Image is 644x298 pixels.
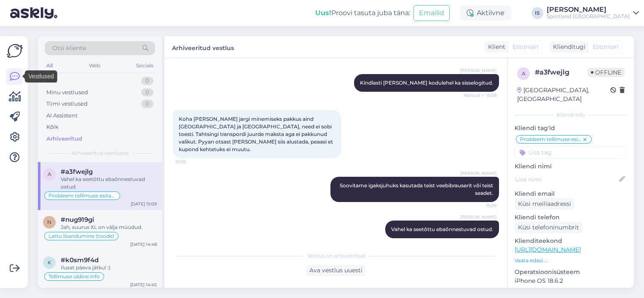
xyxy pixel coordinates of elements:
p: Kliendi tag'id [515,124,627,133]
p: iPhone OS 18.6.2 [515,277,627,285]
div: [DATE] 14:45 [130,282,157,288]
span: Nähtud ✓ 15:08 [464,92,496,98]
div: Sportland [GEOGRAPHIC_DATA] [547,13,630,20]
div: Proovi tasuta juba täna: [315,8,410,18]
span: Offline [588,68,625,77]
div: IS [531,7,543,19]
div: Küsi telefoninumbrit [515,222,582,233]
div: [PERSON_NAME] [547,6,630,13]
span: #nug919gi [61,216,94,223]
span: Arhiveeritud vestlused [72,149,129,157]
p: Kliendi telefon [515,213,627,222]
div: Aktiivne [460,5,511,21]
span: Tellimuse üldine info [48,274,100,279]
span: Probleem tellimuse esitamisega [520,137,582,142]
div: Küsi meiliaadressi [515,198,574,210]
span: [PERSON_NAME] [460,214,496,220]
span: [PERSON_NAME] [460,67,496,74]
div: Ava vestlus uuesti [306,265,366,276]
div: [DATE] 15:09 [131,201,157,207]
div: Vahel ka seetõttu ebaõnnestuvad ostud. [61,176,157,191]
p: Vaata edasi ... [515,257,627,264]
img: Askly Logo [7,43,23,59]
input: Lisa tag [515,146,627,159]
b: Uus! [315,9,331,17]
div: Klienditugi [550,43,585,51]
span: Vahel ka seetõttu ebaõnnestuvad ostud. [391,226,493,232]
div: 0 [141,77,153,85]
label: Arhiveeritud vestlus [172,41,234,53]
div: Arhiveeritud [46,135,82,143]
span: 15:08 [175,159,207,165]
div: Klient [485,43,505,51]
span: #k0sm9f4d [61,256,99,264]
div: # a3fwejlg [535,67,588,77]
div: All [45,60,54,71]
span: Soovitame igaksjuhuks kasutada teist veebibrauserit või teist seadet. [340,182,494,196]
a: [URL][DOMAIN_NAME] [515,246,581,253]
div: AI Assistent [46,112,78,120]
span: Kindlasti [PERSON_NAME] kodulehel ka sisselogitud. [360,80,493,86]
input: Lisa nimi [515,175,617,184]
span: a [522,70,526,77]
p: Kliendi email [515,189,627,198]
span: 15:09 [465,239,496,245]
div: Jah, suurus XL on välja müüdud. [61,223,157,231]
div: Kõik [46,123,59,131]
span: a [48,171,51,177]
span: Koha [PERSON_NAME] jargi minemiseks pakkus aind [GEOGRAPHIC_DATA] ja [GEOGRAPHIC_DATA], need ei s... [179,116,334,152]
span: Otsi kliente [52,44,86,53]
p: Kliendi nimi [515,162,627,171]
span: Estonian [513,43,538,51]
span: #a3fwejlg [61,168,93,176]
p: Klienditeekond [515,237,627,245]
div: Minu vestlused [46,88,88,97]
div: Ilusat päeva jätku! :) [61,264,157,271]
span: 15:09 [465,202,496,209]
p: Operatsioonisüsteem [515,268,627,277]
button: Emailid [413,5,450,21]
span: Estonian [593,43,618,51]
div: [GEOGRAPHIC_DATA], [GEOGRAPHIC_DATA] [517,86,610,104]
span: Vestlus on arhiveeritud [307,252,365,260]
a: [PERSON_NAME]Sportland [GEOGRAPHIC_DATA] [547,6,639,20]
div: Socials [134,60,155,71]
div: Kliendi info [515,111,627,119]
div: Vestlused [25,70,57,82]
div: Tiimi vestlused [46,100,88,108]
span: [PERSON_NAME] [460,170,496,176]
span: Probleem tellimuse esitamisega [48,193,116,198]
div: [DATE] 14:48 [130,241,157,247]
span: k [48,259,51,266]
span: n [47,219,51,225]
div: 0 [141,100,153,108]
div: Web [87,60,102,71]
div: 0 [141,88,153,97]
span: Lattu lisandumine (toode) [48,234,114,239]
